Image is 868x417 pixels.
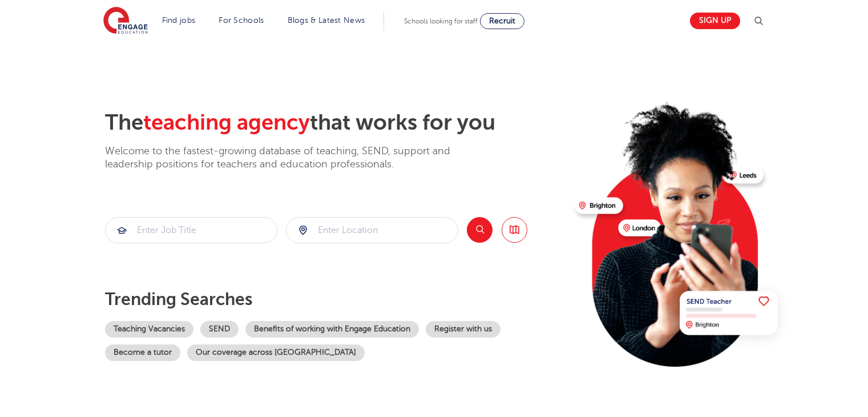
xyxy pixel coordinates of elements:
[105,145,482,171] p: Welcome to the fastest-growing database of teaching, SEND, support and leadership positions for t...
[467,217,492,243] button: Search
[245,321,419,338] a: Benefits of working with Engage Education
[489,17,515,25] span: Recruit
[105,217,277,243] div: Submit
[480,13,524,29] a: Recruit
[105,289,566,310] p: Trending searches
[200,321,239,338] a: SEND
[690,13,740,29] a: Sign up
[103,7,148,35] img: Engage Education
[286,218,458,243] input: Submit
[106,218,277,243] input: Submit
[426,321,500,338] a: Register with us
[404,17,478,25] span: Schools looking for staff
[143,110,310,135] span: teaching agency
[219,16,264,25] a: For Schools
[162,16,196,25] a: Find jobs
[105,110,566,136] h2: The that works for you
[286,217,458,243] div: Submit
[187,344,365,361] a: Our coverage across [GEOGRAPHIC_DATA]
[105,344,180,361] a: Become a tutor
[288,16,365,25] a: Blogs & Latest News
[105,321,193,338] a: Teaching Vacancies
